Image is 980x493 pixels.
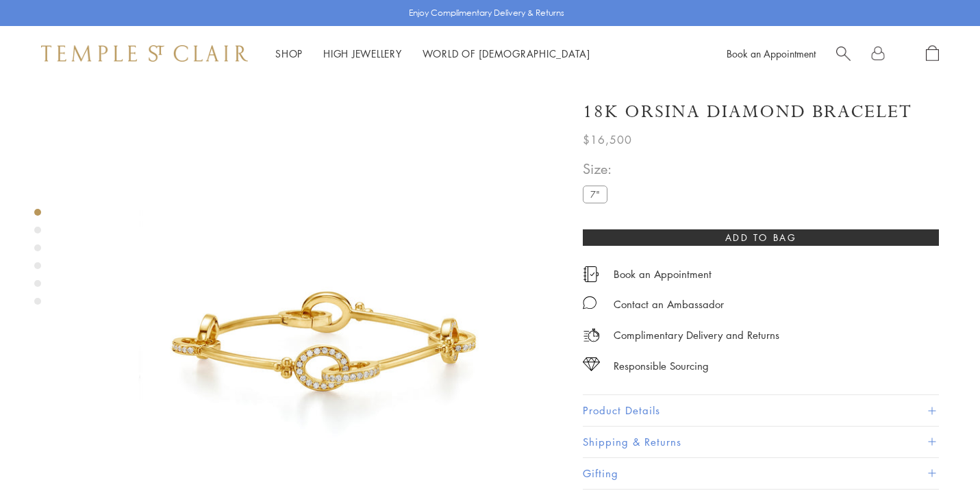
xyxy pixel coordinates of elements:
img: icon_appointment.svg [583,266,599,282]
h1: 18K Orsina Diamond Bracelet [583,100,912,124]
nav: Main navigation [275,45,590,62]
div: Contact an Ambassador [614,296,724,313]
a: Book an Appointment [614,266,712,281]
button: Add to bag [583,229,939,246]
img: Temple St. Clair [41,45,248,62]
button: Gifting [583,458,939,489]
span: Size: [583,157,613,180]
a: Search [836,45,851,62]
div: Responsible Sourcing [614,357,709,375]
a: ShopShop [275,47,303,60]
img: MessageIcon-01_2.svg [583,296,596,309]
img: icon_sourcing.svg [583,357,600,371]
a: Open Shopping Bag [926,45,939,62]
label: 7" [583,186,607,203]
span: $16,500 [583,131,632,149]
p: Enjoy Complimentary Delivery & Returns [409,6,564,20]
div: Product gallery navigation [34,205,41,316]
span: Add to bag [725,230,797,245]
p: Complimentary Delivery and Returns [614,327,779,344]
img: icon_delivery.svg [583,327,600,344]
button: Shipping & Returns [583,427,939,457]
a: High JewelleryHigh Jewellery [323,47,402,60]
a: Book an Appointment [727,47,816,60]
a: World of [DEMOGRAPHIC_DATA]World of [DEMOGRAPHIC_DATA] [423,47,590,60]
button: Product Details [583,395,939,426]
